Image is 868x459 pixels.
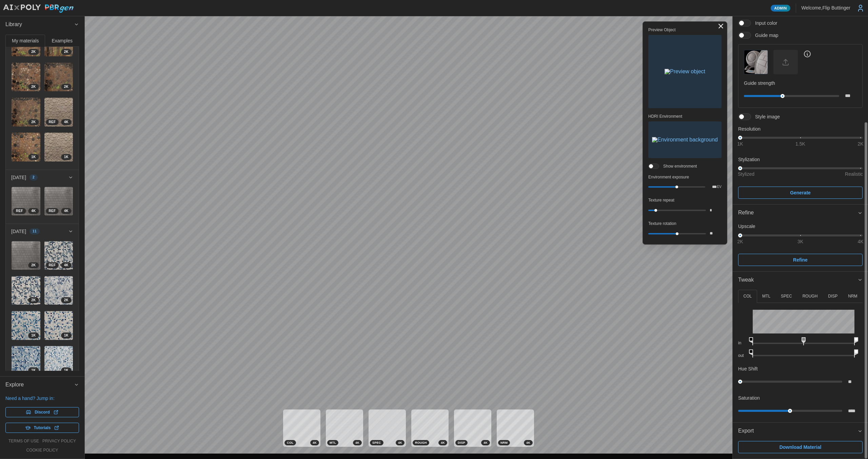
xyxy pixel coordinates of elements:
[44,241,74,270] a: UyomhztOEXCqAKmAAx2e4KREF
[44,311,73,340] img: b2kWcjE4EB16ENk00Ppx
[64,119,68,125] span: 4 K
[5,395,79,402] p: Need a hand? Jump in:
[64,368,68,373] span: 1 K
[49,263,56,268] span: REF
[12,276,40,305] img: PLwFoJbg00dxhj141GMy
[733,272,868,288] button: Tweak
[64,298,68,303] span: 2 K
[12,311,40,340] img: 67U3aAQAcWNG7FpAxuDS
[31,298,36,303] span: 2 K
[49,119,56,125] span: REF
[33,175,35,180] span: 2
[44,187,74,216] a: gfrVUBMpZRXAnik2hitA4KREF
[738,156,863,163] p: Stylization
[34,423,51,433] span: Tutorials
[44,97,74,127] a: 6ENKOXVXpN76q78YCtLR4KREF
[44,62,74,92] a: 79z75k1SE8as5qzPMoqK2K
[12,63,40,92] img: FiNOuR86UqYiSTme6Zud
[287,440,294,445] span: COL
[781,293,792,299] p: SPEC
[44,133,73,161] img: 6UtvXO0i0SXMxlHOGhZo
[526,440,530,445] span: 4 K
[738,223,863,230] p: Upscale
[52,38,73,43] span: Examples
[3,4,74,13] img: AIxPoly PBRgen
[26,447,58,453] a: cookie policy
[751,20,777,26] span: Input color
[738,365,758,372] p: Hue Shift
[648,27,722,33] p: Preview Object
[64,263,68,268] span: 4 K
[31,154,36,160] span: 1 K
[16,208,23,214] span: REF
[744,80,857,87] p: Guide strength
[42,438,76,444] a: privacy policy
[44,98,73,127] img: 6ENKOXVXpN76q78YCtLR
[648,121,722,158] button: Environment background
[738,187,863,199] button: Generate
[733,423,868,439] button: Export
[738,340,747,346] p: in
[648,197,722,203] p: Texture repeat
[5,407,79,417] a: Discord
[733,221,868,271] div: Refine
[64,208,68,214] span: 4 K
[44,276,74,305] a: BadK80py6zhrxKy23ilj2K
[751,32,778,39] span: Guide map
[44,346,73,375] img: 7NF7HONYS6d8VDHvLL0L
[738,353,747,359] p: out
[31,119,36,125] span: 2 K
[6,185,79,224] div: [DATE]2
[744,50,768,74] img: Guide map
[458,440,465,445] span: DISP
[33,229,37,234] span: 11
[648,114,722,119] p: HDRI Environment
[652,137,718,142] img: Environment background
[398,440,402,445] span: 4 K
[733,288,868,422] div: Tweak
[441,440,445,445] span: 4 K
[355,440,359,445] span: 4 K
[6,170,79,185] button: [DATE]2
[733,205,868,221] button: Refine
[5,377,74,393] span: Explore
[11,62,41,92] a: FiNOuR86UqYiSTme6Zud2K
[11,187,41,216] a: ImHYKLiQ1pAwOb5Be3Mx4KREF
[780,441,822,453] span: Download Material
[500,440,508,445] span: NRM
[31,263,36,268] span: 2 K
[793,254,808,266] span: Refine
[5,423,79,433] a: Tutorials
[738,423,857,439] span: Export
[665,69,705,74] img: Preview object
[44,187,73,216] img: gfrVUBMpZRXAnik2hitA
[744,50,768,74] button: Guide map
[31,208,36,214] span: 4 K
[64,154,68,160] span: 1 K
[415,440,427,445] span: ROUGH
[802,4,850,11] p: Welcome, Flip Buttinger
[648,35,722,108] button: Preview object
[738,272,857,288] span: Tweak
[31,333,36,338] span: 1 K
[49,208,56,214] span: REF
[738,395,760,401] p: Saturation
[751,113,780,120] span: Style image
[12,98,40,127] img: rfXtsBHe1HIyp4JURDHG
[848,293,857,299] p: NRM
[733,439,868,459] div: Export
[64,333,68,338] span: 1 K
[313,440,317,445] span: 4 K
[11,311,41,340] a: 67U3aAQAcWNG7FpAxuDS1K
[44,311,74,340] a: b2kWcjE4EB16ENk00Ppx1K
[5,16,74,33] span: Library
[372,440,381,445] span: SPEC
[44,241,73,270] img: UyomhztOEXCqAKmAAx2e
[12,187,40,216] img: ImHYKLiQ1pAwOb5Be3Mx
[12,241,40,270] img: OBl9wTqke7G62raA2mwb
[330,440,336,445] span: MTL
[44,132,74,162] a: 6UtvXO0i0SXMxlHOGhZo1K
[743,293,752,299] p: COL
[35,407,50,417] span: Discord
[790,187,811,198] span: Generate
